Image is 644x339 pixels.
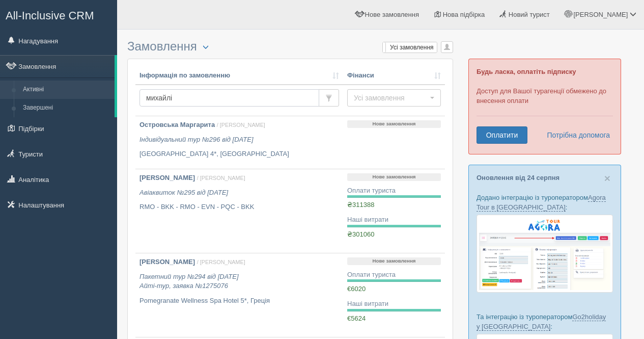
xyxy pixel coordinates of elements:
[468,59,621,154] div: Доступ для Вашої турагенції обмежено до внесення оплати
[347,315,366,322] span: €5624
[604,172,610,184] span: ×
[347,201,374,208] span: ₴311388
[347,215,441,225] div: Наші витрати
[18,99,115,117] a: Завершені
[347,270,441,280] div: Оплати туриста
[135,116,343,169] a: Островська Маргарита / [PERSON_NAME] Індивідуальний тур №296 від [DATE] [GEOGRAPHIC_DATA] 4*, [GE...
[347,71,441,81] a: Фінанси
[573,11,628,18] span: [PERSON_NAME]
[139,273,239,290] i: Пакетний тур №294 від [DATE] Айті-тур, заявка №1275076
[443,11,485,18] span: Нова підбірка
[217,122,265,128] span: / [PERSON_NAME]
[139,149,339,159] p: [GEOGRAPHIC_DATA] 4*, [GEOGRAPHIC_DATA]
[477,215,613,293] img: agora-tour-%D0%B7%D0%B0%D1%8F%D0%B2%D0%BA%D0%B8-%D1%81%D1%80%D0%BC-%D0%B4%D0%BB%D1%8F-%D1%82%D1%8...
[18,81,115,99] a: Активні
[477,126,527,144] a: Оплатити
[347,257,441,265] p: Нове замовлення
[127,40,453,54] h3: Замовлення
[347,299,441,309] div: Наші витрати
[139,121,215,128] b: Островська Маргарита
[347,230,374,238] span: ₴301060
[477,194,606,212] a: Agora Tour в [GEOGRAPHIC_DATA]
[135,169,343,253] a: [PERSON_NAME] / [PERSON_NAME] Авіаквиток №295 від [DATE] RMO - BKK - RMO - EVN - PQC - BKK
[477,68,576,75] b: Будь ласка, оплатіть підписку
[139,174,195,181] b: [PERSON_NAME]
[347,89,441,107] button: Усі замовлення
[540,126,610,144] a: Потрібна допомога
[383,42,437,53] label: Усі замовлення
[139,296,339,306] p: Pomegranate Wellness Spa Hotel 5*, Греція
[347,173,441,181] p: Нове замовлення
[347,285,366,293] span: €6020
[477,193,613,212] p: Додано інтеграцію із туроператором :
[347,186,441,196] div: Оплати туриста
[197,259,245,265] span: / [PERSON_NAME]
[365,11,419,18] span: Нове замовлення
[139,202,339,212] p: RMO - BKK - RMO - EVN - PQC - BKK
[139,189,228,196] i: Авіаквиток №295 від [DATE]
[139,71,339,81] a: Інформація по замовленню
[509,11,550,18] span: Новий турист
[347,120,441,128] p: Нове замовлення
[477,174,559,181] a: Оновлення від 24 серпня
[6,9,94,22] span: All-Inclusive CRM
[604,173,610,184] button: Close
[354,93,428,103] span: Усі замовлення
[1,1,117,29] a: All-Inclusive CRM
[139,89,319,107] input: Пошук за номером замовлення, ПІБ або паспортом туриста
[139,258,195,266] b: [PERSON_NAME]
[477,312,613,331] p: Та інтеграцію із туроператором :
[135,253,343,337] a: [PERSON_NAME] / [PERSON_NAME] Пакетний тур №294 від [DATE]Айті-тур, заявка №1275076 Pomegranate W...
[197,175,245,181] span: / [PERSON_NAME]
[139,136,254,143] i: Індивідуальний тур №296 від [DATE]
